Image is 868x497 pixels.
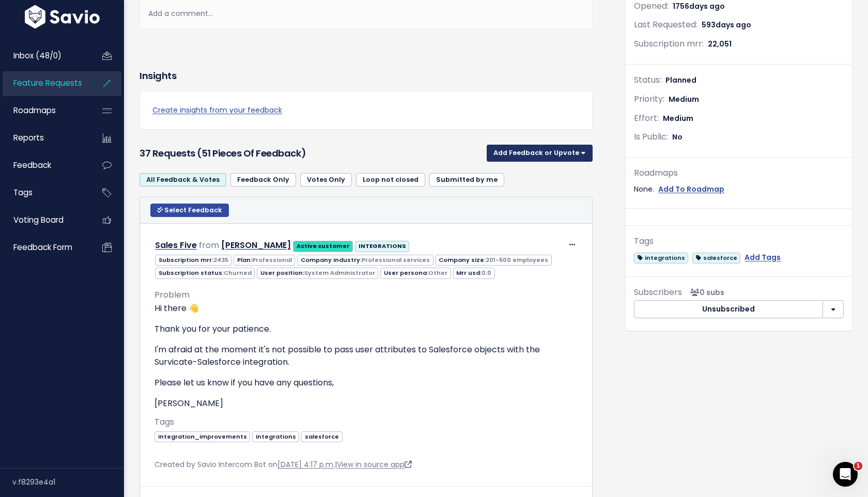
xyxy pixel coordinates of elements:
a: Inbox (48/0) [3,44,86,68]
span: Created by Savio Intercom Bot on | [154,459,412,470]
span: Professional [252,256,292,264]
iframe: Intercom live chat [833,462,858,487]
span: Priority: [634,93,664,105]
span: Roadmaps [13,105,56,116]
span: Feedback [13,160,51,170]
p: Hi there 👋 [154,302,578,315]
a: Feature Requests [3,71,86,95]
span: 593 [702,20,751,30]
span: Effort: [634,112,659,124]
a: integrations [252,431,299,441]
a: salesforce [301,431,342,441]
span: Medium [663,113,693,123]
strong: INTEGRATIONS [359,242,406,250]
a: View in source app [337,459,412,470]
a: Roadmaps [3,99,86,122]
p: I'm afraid at the moment it's not possible to pass user attributes to Salesforce objects with the... [154,344,578,368]
a: Votes Only [300,173,352,187]
a: Feedback [3,153,86,177]
a: Submitted by me [429,173,504,187]
span: User position: [257,268,378,278]
span: Churned [224,269,252,277]
span: Subscription mrr: [634,38,704,50]
span: Subscribers [634,286,682,298]
a: Create insights from your feedback [152,104,580,117]
a: Feedback form [3,236,86,259]
span: Subscription status: [155,268,255,278]
span: 2435 [213,256,228,264]
span: Company industry: [297,255,433,266]
div: v.f8293e4a1 [12,469,124,495]
span: Problem [154,289,190,301]
h3: Insights [139,69,176,83]
span: User persona: [380,268,451,278]
span: 1 [854,462,862,470]
span: integrations [634,253,688,263]
span: Is Public: [634,131,668,143]
a: [PERSON_NAME] [221,239,291,251]
p: Thank you for your patience. [154,323,578,335]
span: Medium [669,94,699,104]
span: 201-500 employees [486,256,548,264]
span: Tags [154,416,174,428]
span: from [199,239,219,251]
span: Professional services [362,256,430,264]
span: Planned [665,75,696,85]
a: Reports [3,126,86,150]
span: Reports [13,132,44,143]
button: Select Feedback [150,204,229,217]
button: Add Feedback or Upvote [487,145,593,161]
a: salesforce [692,251,740,264]
a: Loop not closed [356,173,425,187]
span: Other [428,269,447,277]
span: Plan: [234,255,295,266]
p: Please let us know if you have any questions, [154,377,578,389]
span: Last Requested: [634,19,698,30]
span: Voting Board [13,214,64,225]
span: salesforce [301,431,342,442]
button: Unsubscribed [634,300,823,319]
a: integration_improvements [154,431,250,441]
a: Feedback Only [230,173,296,187]
span: Inbox (48/0) [13,50,61,61]
span: days ago [716,20,751,30]
a: Add To Roadmap [658,183,724,196]
div: Tags [634,234,844,249]
span: Tags [13,187,33,198]
span: Status: [634,74,661,86]
span: Subscription mrr: [155,255,231,266]
span: integrations [252,431,299,442]
h3: 37 Requests (51 pieces of Feedback) [139,146,483,161]
div: Roadmaps [634,166,844,181]
span: days ago [689,1,725,11]
span: integration_improvements [154,431,250,442]
span: <p><strong>Subscribers</strong><br><br> No subscribers yet<br> </p> [686,287,724,298]
span: Select Feedback [164,206,222,214]
span: 0.0 [482,269,491,277]
a: All Feedback & Votes [139,173,226,187]
span: Feedback form [13,242,72,253]
img: logo-white.9d6f32f41409.svg [22,5,102,28]
span: Company size: [436,255,552,266]
a: integrations [634,251,688,264]
span: Mrr usd: [453,268,495,278]
span: No [672,132,683,142]
div: None. [634,183,844,196]
span: 22,051 [708,39,732,49]
a: [DATE] 4:17 p.m. [277,459,335,470]
span: salesforce [692,253,740,263]
span: System Administrator [304,269,375,277]
span: 1756 [673,1,725,11]
a: Tags [3,181,86,205]
a: Sales Five [155,239,197,251]
span: Feature Requests [13,77,82,88]
a: Voting Board [3,208,86,232]
strong: Active customer [297,242,350,250]
a: Add Tags [745,251,781,264]
p: [PERSON_NAME] [154,397,578,410]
